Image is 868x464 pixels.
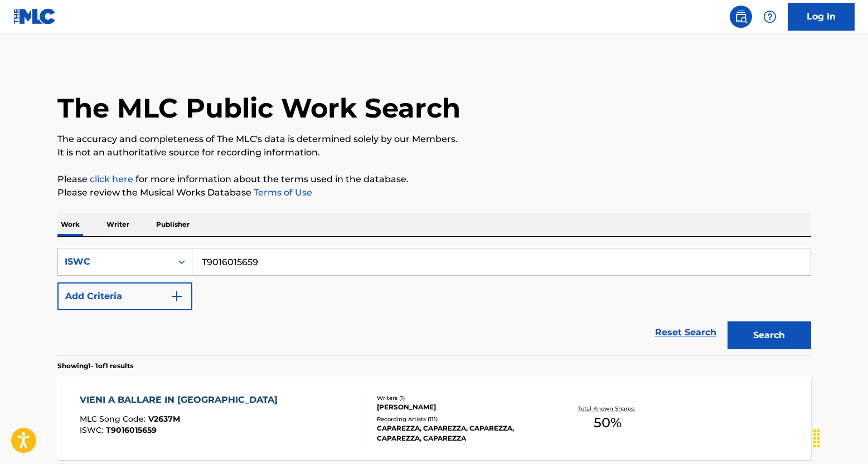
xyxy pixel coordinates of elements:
p: Please review the Musical Works Database [57,186,811,199]
img: search [734,10,748,23]
p: Showing 1 - 1 of 1 results [57,361,133,371]
div: Help [759,6,781,28]
span: T9016015659 [106,425,157,435]
h1: The MLC Public Work Search [57,91,460,125]
p: The accuracy and completeness of The MLC's data is determined solely by our Members. [57,133,811,146]
a: Terms of Use [251,187,312,198]
div: VIENI A BALLARE IN [GEOGRAPHIC_DATA] [80,393,283,407]
p: Work [57,213,83,236]
span: ISWC : [80,425,106,435]
p: Total Known Shares: [578,404,638,413]
a: click here [90,174,133,184]
a: Reset Search [649,320,722,345]
div: [PERSON_NAME] [377,402,545,412]
iframe: Chat Widget [812,411,868,464]
div: Recording Artists ( 111 ) [377,415,545,423]
p: Publisher [153,213,193,236]
a: Log In [788,3,855,31]
p: Please for more information about the terms used in the database. [57,173,811,186]
p: It is not an authoritative source for recording information. [57,146,811,159]
form: Search Form [57,248,811,355]
img: 9d2ae6d4665cec9f34b9.svg [170,290,183,303]
div: Writers ( 1 ) [377,394,545,402]
span: V2637M [148,414,180,424]
img: MLC Logo [13,8,56,25]
a: Public Search [730,6,752,28]
p: Writer [103,213,133,236]
a: VIENI A BALLARE IN [GEOGRAPHIC_DATA]MLC Song Code:V2637MISWC:T9016015659Writers (1)[PERSON_NAME]R... [57,377,811,460]
div: CAPAREZZA, CAPAREZZA, CAPAREZZA, CAPAREZZA, CAPAREZZA [377,423,545,443]
span: MLC Song Code : [80,414,148,424]
span: 50 % [594,413,622,433]
button: Search [728,321,811,349]
div: Drag [808,422,826,455]
button: Add Criteria [57,282,192,310]
img: help [763,10,777,23]
div: ISWC [65,255,165,268]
